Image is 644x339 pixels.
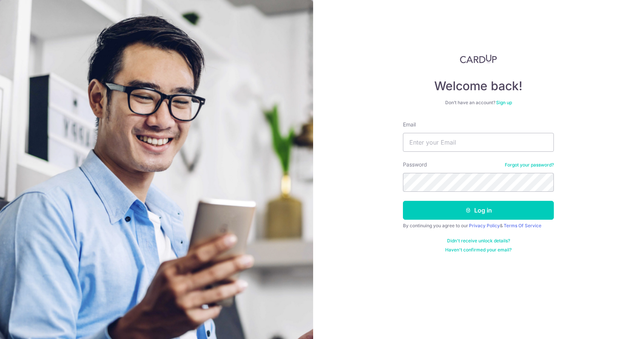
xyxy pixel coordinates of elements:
[403,201,554,220] button: Log in
[403,79,554,94] h4: Welcome back!
[505,162,554,168] a: Forgot your password?
[403,121,416,128] label: Email
[496,100,512,105] a: Sign up
[403,133,554,152] input: Enter your Email
[460,54,497,63] img: CardUp Logo
[504,223,541,228] a: Terms Of Service
[445,247,512,253] a: Haven't confirmed your email?
[447,238,510,244] a: Didn't receive unlock details?
[403,223,554,229] div: By continuing you agree to our &
[403,100,554,106] div: Don’t have an account?
[403,161,427,168] label: Password
[469,223,500,228] a: Privacy Policy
